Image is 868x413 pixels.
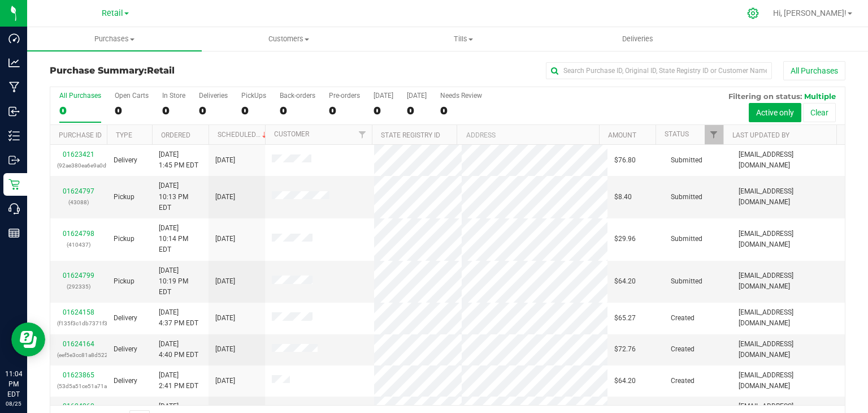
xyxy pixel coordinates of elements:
span: Deliveries [607,34,669,44]
p: (f135f3c1db7371f3) [57,318,100,329]
span: [EMAIL_ADDRESS][DOMAIN_NAME] [739,339,838,360]
button: Active only [749,103,801,122]
div: Needs Review [440,92,482,100]
span: [EMAIL_ADDRESS][DOMAIN_NAME] [739,229,838,250]
h3: Purchase Summary: [50,66,315,76]
p: (92ae380ea6e9a0df) [57,160,100,171]
span: [DATE] [215,313,235,324]
span: [EMAIL_ADDRESS][DOMAIN_NAME] [739,307,838,329]
a: Filter [353,125,371,144]
div: PickUps [241,92,266,100]
p: (43088) [57,197,100,208]
div: 0 [241,104,266,117]
span: [DATE] [215,192,235,203]
span: Delivery [114,376,137,386]
a: 01623865 [63,371,94,379]
a: 01623421 [63,150,94,158]
input: Search Purchase ID, Original ID, State Registry ID or Customer Name... [546,62,772,79]
span: Purchases [27,34,202,44]
span: $29.96 [614,234,636,244]
a: Customer [274,130,309,138]
span: [EMAIL_ADDRESS][DOMAIN_NAME] [739,370,838,392]
span: Multiple [804,92,836,101]
a: State Registry ID [381,131,440,139]
div: 0 [329,104,360,117]
inline-svg: Dashboard [8,33,20,44]
div: [DATE] [407,92,427,100]
span: Delivery [114,313,137,324]
div: Manage settings [745,7,761,19]
p: (53d5a51ce51a71a7) [57,381,100,392]
span: $76.80 [614,155,636,166]
span: Pickup [114,192,134,203]
div: All Purchases [59,92,101,100]
inline-svg: Inventory [8,130,20,141]
span: Created [671,313,695,324]
div: 0 [162,104,185,117]
div: Back-orders [280,92,315,100]
span: [DATE] 4:40 PM EDT [159,339,198,360]
button: All Purchases [783,61,845,80]
span: $72.76 [614,344,636,355]
div: [DATE] [374,92,393,100]
a: Deliveries [550,27,725,51]
span: Customers [202,34,376,44]
div: In Store [162,92,185,100]
span: Delivery [114,344,137,355]
span: [DATE] 10:19 PM EDT [159,265,202,298]
div: 0 [374,104,393,117]
span: Submitted [671,155,702,166]
a: Purchase ID [59,131,102,139]
inline-svg: Reports [8,227,20,239]
span: Submitted [671,276,702,287]
a: 01624164 [63,340,94,348]
th: Address [457,125,599,145]
a: Scheduled [218,131,269,139]
span: [DATE] [215,376,235,386]
span: Delivery [114,155,137,166]
span: $64.20 [614,276,636,287]
a: 01624798 [63,230,94,238]
inline-svg: Manufacturing [8,81,20,93]
a: Ordered [161,131,190,139]
p: (292335) [57,281,100,292]
span: [EMAIL_ADDRESS][DOMAIN_NAME] [739,270,838,292]
a: Type [116,131,132,139]
span: Created [671,376,695,386]
div: 0 [115,104,149,117]
span: Hi, [PERSON_NAME]! [773,8,847,18]
span: [DATE] [215,344,235,355]
p: (eef5e3cc81a8d522) [57,350,100,360]
a: Purchases [27,27,202,51]
span: Filtering on status: [728,92,802,101]
p: 08/25 [5,399,22,408]
div: 0 [59,104,101,117]
inline-svg: Call Center [8,203,20,214]
span: [EMAIL_ADDRESS][DOMAIN_NAME] [739,186,838,208]
span: [DATE] [215,234,235,244]
span: [DATE] 1:45 PM EDT [159,149,198,171]
span: Retail [102,8,123,18]
inline-svg: Inbound [8,106,20,117]
span: Retail [147,65,175,76]
inline-svg: Analytics [8,57,20,68]
a: 01624158 [63,308,94,316]
a: Amount [608,131,636,139]
span: Submitted [671,234,702,244]
span: [DATE] 2:41 PM EDT [159,370,198,392]
a: Customers [202,27,376,51]
div: 0 [440,104,482,117]
div: Open Carts [115,92,149,100]
button: Clear [803,103,836,122]
p: (410437) [57,239,100,250]
a: Last Updated By [732,131,789,139]
span: [DATE] [215,155,235,166]
div: 0 [199,104,228,117]
a: Filter [705,125,723,144]
span: [DATE] [215,276,235,287]
a: 01624797 [63,187,94,195]
div: 0 [280,104,315,117]
inline-svg: Outbound [8,154,20,166]
inline-svg: Retail [8,179,20,190]
iframe: Resource center [11,322,45,356]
